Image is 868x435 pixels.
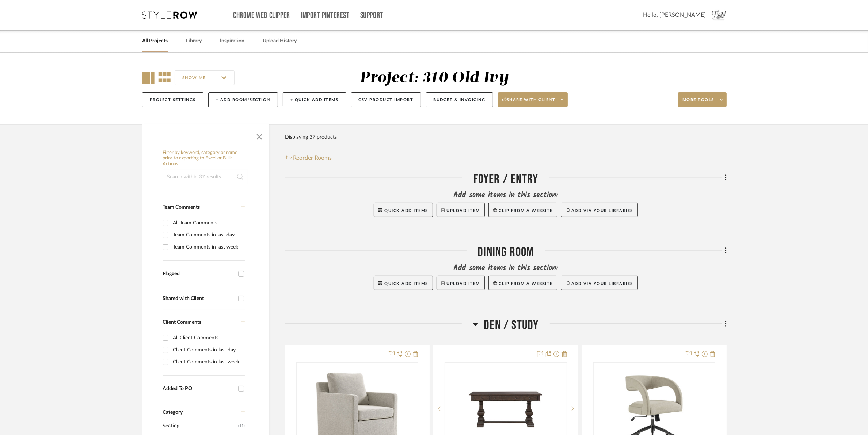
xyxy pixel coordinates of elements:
[426,92,493,107] button: Budget & Invoicing
[173,241,243,253] div: Team Comments in last week
[163,320,201,325] span: Client Comments
[285,263,727,273] div: Add some items in this section:
[283,92,346,107] button: + Quick Add Items
[285,130,337,145] div: Displaying 37 products
[374,203,433,217] button: Quick Add Items
[186,36,202,46] a: Library
[488,203,557,217] button: Clip from a website
[252,128,267,143] button: Close
[163,150,248,167] h6: Filter by keyword, category or name prior to exporting to Excel or Bulk Actions
[163,296,235,302] div: Shared with Client
[384,209,428,213] span: Quick Add Items
[293,154,332,162] span: Reorder Rooms
[351,92,421,107] button: CSV Product Import
[561,276,638,290] button: Add via your libraries
[711,7,727,23] img: avatar
[233,12,290,19] a: Chrome Web Clipper
[173,229,243,241] div: Team Comments in last day
[173,332,243,344] div: All Client Comments
[220,36,244,46] a: Inspiration
[285,154,332,162] button: Reorder Rooms
[173,217,243,229] div: All Team Comments
[263,36,297,46] a: Upload History
[142,36,168,46] a: All Projects
[678,92,727,107] button: More tools
[163,386,235,392] div: Added To PO
[173,344,243,356] div: Client Comments in last day
[437,203,485,217] button: Upload Item
[384,282,428,286] span: Quick Add Items
[163,170,248,184] input: Search within 37 results
[208,92,278,107] button: + Add Room/Section
[374,276,433,290] button: Quick Add Items
[163,420,236,432] span: Seating
[163,271,235,277] div: Flagged
[163,205,200,210] span: Team Comments
[437,276,485,290] button: Upload Item
[238,420,245,432] span: (11)
[163,409,183,416] span: Category
[643,11,706,19] span: Hello, [PERSON_NAME]
[498,92,568,107] button: Share with client
[682,97,714,108] span: More tools
[360,12,383,19] a: Support
[142,92,203,107] button: Project Settings
[484,317,538,333] span: Den / Study
[488,276,557,290] button: Clip from a website
[561,203,638,217] button: Add via your libraries
[502,97,556,108] span: Share with client
[360,70,509,86] div: Project: 310 Old Ivy
[173,356,243,368] div: Client Comments in last week
[285,190,727,200] div: Add some items in this section:
[301,12,350,19] a: Import Pinterest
